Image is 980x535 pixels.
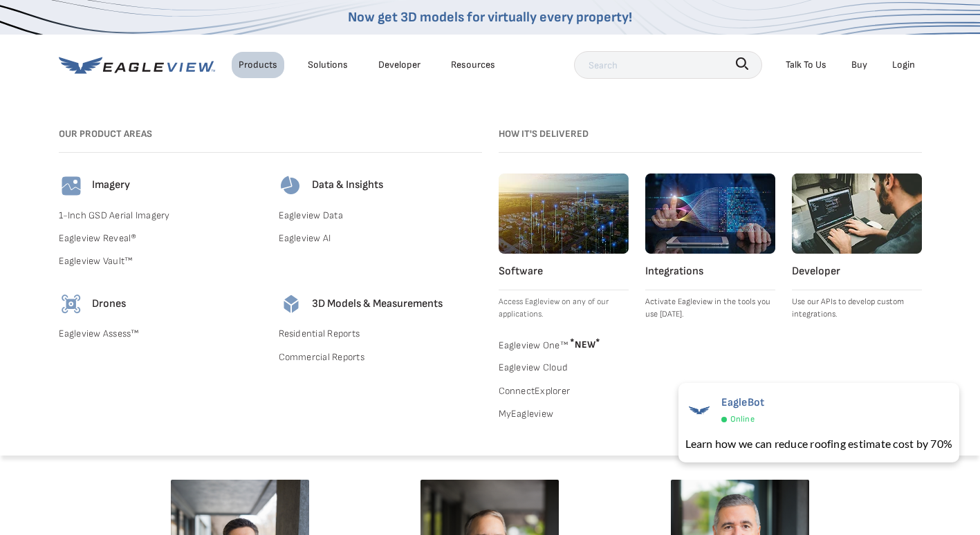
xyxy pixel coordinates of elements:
img: 3d-models-icon.svg [279,292,304,317]
a: Eagleview Vault™ [59,252,262,270]
a: Eagleview One™ *NEW* [499,332,629,354]
img: integrations.webp [645,173,775,254]
div: Learn how we can reduce roofing estimate cost by 70% [685,435,952,452]
h3: How it's Delivered [499,129,922,140]
span: Online [730,412,755,427]
p: Access Eagleview on any of our applications. [499,296,629,321]
span: NEW [568,339,600,350]
img: drones-icon.svg [59,292,84,317]
a: Developer Use our APIs to develop custom integrations. [792,173,922,321]
a: Now get 3D models for virtually every property! [348,9,632,26]
span: EagleBot [721,396,765,409]
a: 1-Inch GSD Aerial Imagery [59,207,262,224]
a: Buy [851,56,867,73]
h4: Software [499,265,629,279]
a: Eagleview Reveal® [59,229,262,247]
a: Eagleview Cloud [499,359,629,376]
a: Developer [378,56,420,73]
h4: Data & Insights [312,178,383,193]
p: Activate Eagleview in the tools you use [DATE]. [645,296,775,321]
img: developer.webp [792,173,922,254]
h4: Developer [792,265,922,279]
h4: Imagery [92,178,130,193]
div: Login [892,56,915,73]
a: Eagleview Assess™ [59,325,262,342]
a: Residential Reports [279,325,482,342]
p: Use our APIs to develop custom integrations. [792,296,922,321]
a: MyEagleview [499,405,629,422]
img: EagleBot [685,396,713,424]
div: Talk To Us [786,56,826,73]
img: software.webp [499,173,629,254]
div: Resources [451,56,495,73]
input: Search [574,51,762,79]
h4: Integrations [645,265,775,279]
h3: Our Product Areas [59,129,482,140]
img: data-icon.svg [279,173,304,198]
h4: Drones [92,297,126,312]
div: Solutions [308,56,348,73]
a: Eagleview AI [279,229,482,247]
div: Products [239,56,277,73]
a: Commercial Reports [279,348,482,366]
img: imagery-icon.svg [59,173,84,198]
a: Eagleview Data [279,207,482,224]
h4: 3D Models & Measurements [312,297,443,312]
a: Integrations Activate Eagleview in the tools you use [DATE]. [645,173,775,321]
a: ConnectExplorer [499,382,629,400]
